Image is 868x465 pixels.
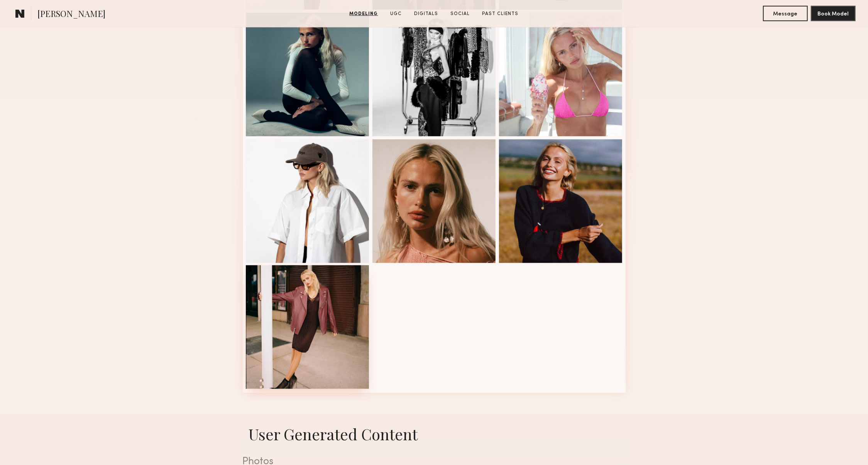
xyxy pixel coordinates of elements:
a: Digitals [411,10,442,17]
button: Message [763,6,808,21]
a: UGC [387,10,405,17]
a: Social [448,10,473,17]
a: Past Clients [479,10,522,17]
button: Book Model [811,6,856,21]
a: Modeling [347,10,381,17]
span: [PERSON_NAME] [37,8,105,21]
h1: User Generated Content [237,424,632,444]
a: Book Model [811,10,856,17]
